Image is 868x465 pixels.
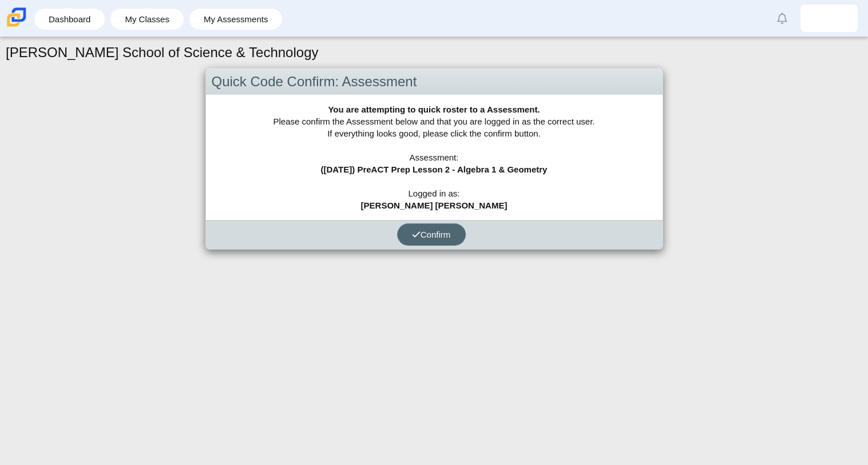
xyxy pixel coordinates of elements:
button: Confirm [397,223,466,246]
b: [PERSON_NAME] [PERSON_NAME] [361,201,508,210]
span: Confirm [412,230,451,239]
a: sophia.ariasguio.55WiKS [800,5,858,32]
div: Please confirm the Assessment below and that you are logged in as the correct user. If everything... [206,95,663,220]
a: Alerts [770,6,795,31]
b: ([DATE]) PreACT Prep Lesson 2 - Algebra 1 & Geometry [321,165,548,174]
b: You are attempting to quick roster to a Assessment. [328,105,540,114]
a: My Classes [116,9,178,30]
a: Dashboard [40,9,99,30]
a: Carmen School of Science & Technology [5,21,29,31]
img: sophia.ariasguio.55WiKS [820,9,838,27]
img: Carmen School of Science & Technology [5,5,29,29]
h1: [PERSON_NAME] School of Science & Technology [6,43,319,62]
div: Quick Code Confirm: Assessment [206,69,663,95]
a: My Assessments [195,9,277,30]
